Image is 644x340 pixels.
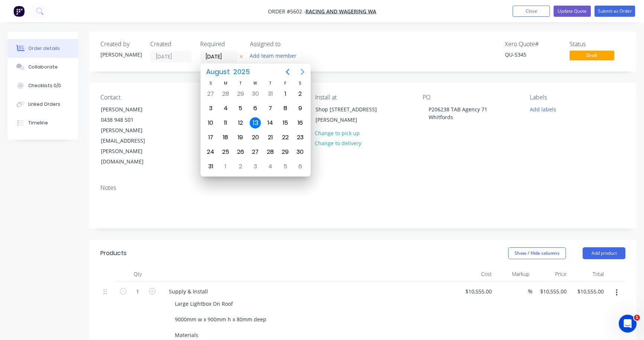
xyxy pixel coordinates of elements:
div: Tuesday, August 19, 2025 [235,132,246,143]
span: % [528,287,532,296]
div: Wednesday, September 3, 2025 [250,161,261,172]
button: Previous page [280,64,295,79]
div: T [263,80,278,86]
div: Friday, August 8, 2025 [280,103,291,114]
div: Monday, September 1, 2025 [220,161,231,172]
div: Wednesday, August 20, 2025 [250,132,261,143]
div: Created by [100,41,141,48]
div: Assigned to [250,41,324,48]
span: 2025 [231,65,251,79]
div: P206238 TAB Agency 71 Whitfords [423,104,516,123]
div: Products [100,249,126,258]
div: Wednesday, August 13, 2025 [250,117,261,128]
div: Notes [100,184,625,191]
div: Timeline [28,120,48,126]
div: Monday, August 18, 2025 [220,132,231,143]
button: Update Quote [554,6,591,17]
a: Racing And Wagering WA [305,8,376,15]
div: PO [423,94,518,101]
div: Monday, August 25, 2025 [220,146,231,158]
div: Friday, August 15, 2025 [280,117,291,128]
button: Add team member [246,51,301,61]
div: Created [150,41,191,48]
button: Show / Hide columns [508,247,566,259]
div: Saturday, August 16, 2025 [295,117,306,128]
span: Draft [570,51,614,60]
button: Add team member [250,51,301,61]
div: Shop [STREET_ADDRESS][PERSON_NAME] [315,104,377,125]
div: Contact [100,94,196,101]
div: Saturday, August 2, 2025 [295,88,306,99]
div: Sunday, August 3, 2025 [205,103,216,114]
button: Add labels [526,104,560,114]
div: Wednesday, August 27, 2025 [250,146,261,158]
span: August [204,65,231,79]
div: Friday, August 22, 2025 [280,132,291,143]
div: Tuesday, August 12, 2025 [235,117,246,128]
div: Monday, August 4, 2025 [220,103,231,114]
div: Saturday, August 9, 2025 [295,103,306,114]
div: S [203,80,218,86]
div: Friday, August 1, 2025 [280,88,291,99]
div: Thursday, August 14, 2025 [265,117,276,128]
button: Add product [583,247,625,259]
iframe: Intercom live chat [619,315,637,333]
div: Saturday, August 30, 2025 [295,146,306,158]
div: [PERSON_NAME] [101,104,163,115]
div: Sunday, August 24, 2025 [205,146,216,158]
button: Checklists 0/0 [7,76,78,95]
div: S [293,80,308,86]
div: [PERSON_NAME][EMAIL_ADDRESS][PERSON_NAME][DOMAIN_NAME] [101,125,163,167]
div: [PERSON_NAME]0438 948 501[PERSON_NAME][EMAIL_ADDRESS][PERSON_NAME][DOMAIN_NAME] [94,104,169,167]
button: August2025 [201,65,254,79]
div: Thursday, August 7, 2025 [265,103,276,114]
div: [PERSON_NAME] [100,51,141,58]
div: Sunday, August 10, 2025 [205,117,216,128]
div: Tuesday, July 29, 2025 [235,88,246,99]
div: W [248,80,263,86]
div: Tuesday, August 26, 2025 [235,146,246,158]
div: Wednesday, August 6, 2025 [250,103,261,114]
button: Change to delivery [311,138,365,148]
div: T [233,80,248,86]
div: Supply & Install [163,286,214,297]
div: Xero Quote # [505,41,561,48]
button: Collaborate [7,58,78,76]
button: Submit as Order [595,6,635,17]
div: Markup [495,267,532,282]
button: Linked Orders [7,95,78,114]
div: Required [200,41,241,48]
div: Wednesday, July 30, 2025 [250,88,261,99]
span: Order #5602 - [268,8,305,15]
div: Tuesday, August 5, 2025 [235,103,246,114]
div: Install at [315,94,411,101]
div: Thursday, July 31, 2025 [265,88,276,99]
div: Friday, September 5, 2025 [280,161,291,172]
div: Tuesday, September 2, 2025 [235,161,246,172]
div: Checklists 0/0 [28,82,61,89]
div: 0438 948 501 [101,115,163,125]
button: Close [513,6,550,17]
div: Sunday, August 17, 2025 [205,132,216,143]
span: 1 [634,315,640,321]
div: Thursday, September 4, 2025 [265,161,276,172]
div: Cost [458,267,495,282]
div: M [218,80,233,86]
img: Factory [13,6,25,17]
div: Labels [530,94,625,101]
button: Next page [295,64,310,79]
div: Saturday, August 23, 2025 [295,132,306,143]
div: Total [570,267,607,282]
div: Linked Orders [28,101,60,108]
div: Sunday, July 27, 2025 [205,88,216,99]
div: Collaborate [28,64,58,70]
div: Thursday, August 28, 2025 [265,146,276,158]
div: Qty [115,267,160,282]
div: Thursday, August 21, 2025 [265,132,276,143]
div: Price [532,267,570,282]
div: Order details [28,45,60,52]
div: Status [570,41,625,48]
div: Friday, August 29, 2025 [280,146,291,158]
div: Saturday, September 6, 2025 [295,161,306,172]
